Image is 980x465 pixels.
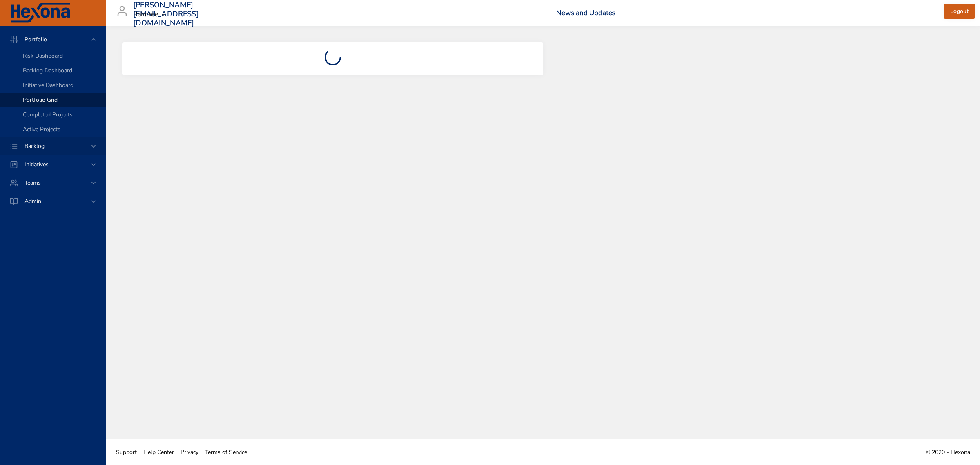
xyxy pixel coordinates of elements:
h3: [PERSON_NAME][EMAIL_ADDRESS][DOMAIN_NAME] [133,1,199,27]
span: Active Projects [23,125,60,133]
span: Completed Projects [23,111,73,118]
div: Raintree [133,8,168,21]
a: News and Updates [556,8,615,18]
button: Logout [944,4,975,19]
span: Initiatives [18,161,55,168]
span: Teams [18,179,47,187]
span: Portfolio [18,36,53,43]
a: Support [113,443,140,461]
span: © 2020 - Hexona [926,448,970,456]
span: Backlog Dashboard [23,67,72,74]
span: Terms of Service [205,448,247,456]
span: Portfolio Grid [23,96,58,104]
span: Risk Dashboard [23,52,63,60]
span: Backlog [18,142,51,150]
span: Privacy [180,448,198,456]
a: Help Center [140,443,177,461]
span: Support [116,448,137,456]
a: Terms of Service [202,443,250,461]
span: Initiative Dashboard [23,81,73,89]
img: Hexona [10,3,71,23]
span: Logout [950,7,969,17]
a: Privacy [177,443,202,461]
span: Help Center [143,448,174,456]
span: Admin [18,197,48,205]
